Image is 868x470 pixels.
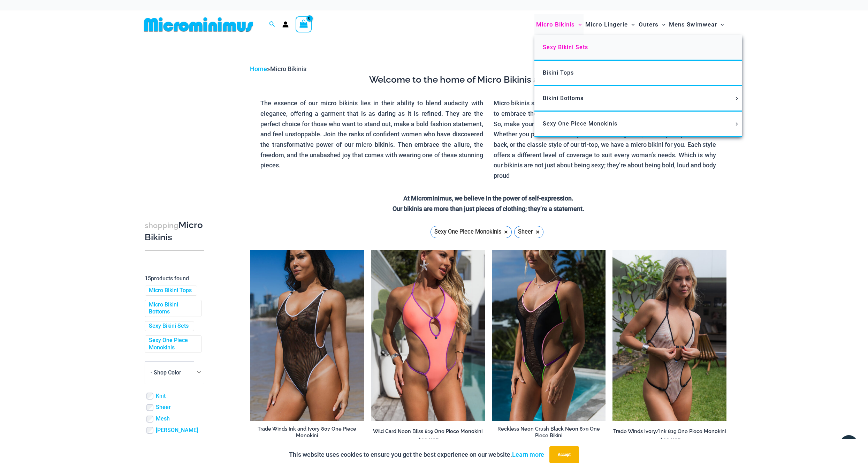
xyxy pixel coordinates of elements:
[149,337,196,351] a: Sexy One Piece Monokinis
[492,250,606,421] img: Reckless Neon Crush Black Neon 879 One Piece 01
[504,229,508,235] span: ×
[534,14,584,35] a: Micro BikinisMenu ToggleMenu Toggle
[149,301,196,316] a: Micro Bikini Bottoms
[492,426,606,439] h2: Reckless Neon Crush Black Neon 879 One Piece Bikini
[145,219,204,243] h3: Micro Bikinis
[536,229,540,235] span: ×
[612,250,726,421] a: Trade Winds IvoryInk 819 One Piece 06Trade Winds IvoryInk 819 One Piece 03Trade Winds IvoryInk 81...
[151,369,181,376] span: - Shop Color
[371,250,485,421] img: Wild Card Neon Bliss 819 One Piece 04
[494,98,716,181] p: Micro bikinis stand as a symbol of empowerment, tailored for women who dare to embrace their true...
[612,428,726,437] a: Trade Winds Ivory/Ink 819 One Piece Monokini
[371,428,485,437] a: Wild Card Neon Bliss 819 One Piece Monokini
[514,226,543,238] a: Sheer ×
[575,16,582,33] span: Menu Toggle
[637,14,667,35] a: OutersMenu ToggleMenu Toggle
[585,16,628,33] span: Micro Lingerie
[543,69,574,76] span: Bikini Tops
[250,65,267,73] a: Home
[250,65,306,73] span: »
[149,323,189,330] a: Sexy Bikini Sets
[733,122,741,126] span: Menu Toggle
[145,275,151,282] span: 15
[543,95,584,101] span: Bikini Bottoms
[260,98,483,170] p: The essence of our micro bikinis lies in their ability to blend audacity with elegance, offering ...
[250,426,364,441] a: Trade Winds Ink and Ivory 807 One Piece Monokini
[534,35,742,61] a: Sexy Bikini Sets
[418,438,439,444] bdi: 89 USD
[512,451,544,458] a: Learn more
[145,362,204,384] span: - Shop Color
[543,44,588,51] span: Sexy Bikini Sets
[543,120,617,127] span: Sexy One Piece Monokinis
[145,361,204,384] span: - Shop Color
[431,226,512,238] a: Sexy One Piece Monokinis ×
[534,112,742,137] a: Sexy One Piece MonokinisMenu ToggleMenu Toggle
[639,16,658,33] span: Outers
[733,97,741,100] span: Menu Toggle
[141,17,256,32] img: MM SHOP LOGO FLAT
[250,250,364,421] img: Tradewinds Ink and Ivory 807 One Piece 03
[270,65,306,73] span: Micro Bikinis
[660,438,663,444] span: $
[518,227,533,237] span: Sheer
[418,438,421,444] span: $
[156,404,171,411] a: Sheer
[660,438,681,444] bdi: 89 USD
[145,221,178,230] span: shopping
[250,426,364,439] h2: Trade Winds Ink and Ivory 807 One Piece Monokini
[156,427,198,434] a: [PERSON_NAME]
[434,227,501,237] span: Sexy One Piece Monokinis
[612,428,726,435] h2: Trade Winds Ivory/Ink 819 One Piece Monokini
[403,195,573,202] strong: At Microminimus, we believe in the power of self-expression.
[534,61,742,86] a: Bikini Tops
[145,273,204,284] p: products found
[250,250,364,421] a: Tradewinds Ink and Ivory 807 One Piece 03Tradewinds Ink and Ivory 807 One Piece 04Tradewinds Ink ...
[492,426,606,441] a: Reckless Neon Crush Black Neon 879 One Piece Bikini
[255,74,721,86] h3: Welcome to the home of Micro Bikinis at Microminimus.
[492,250,606,421] a: Reckless Neon Crush Black Neon 879 One Piece 01Reckless Neon Crush Black Neon 879 One Piece 09Rec...
[149,287,192,294] a: Micro Bikini Tops
[393,205,584,212] strong: Our bikinis are more than just pieces of clothing; they’re a statement.
[296,16,312,32] a: View Shopping Cart, empty
[156,393,166,400] a: Knit
[156,415,170,423] a: Mesh
[269,20,275,29] a: Search icon link
[628,16,635,33] span: Menu Toggle
[371,428,485,435] h2: Wild Card Neon Bliss 819 One Piece Monokini
[536,16,575,33] span: Micro Bikinis
[534,86,742,112] a: Bikini BottomsMenu ToggleMenu Toggle
[533,13,727,36] nav: Site Navigation
[371,250,485,421] a: Wild Card Neon Bliss 819 One Piece 04Wild Card Neon Bliss 819 One Piece 05Wild Card Neon Bliss 81...
[612,250,726,421] img: Trade Winds IvoryInk 819 One Piece 06
[145,58,207,198] iframe: TrustedSite Certified
[658,16,665,33] span: Menu Toggle
[584,14,637,35] a: Micro LingerieMenu ToggleMenu Toggle
[549,446,579,463] button: Accept
[717,16,724,33] span: Menu Toggle
[667,14,726,35] a: Mens SwimwearMenu ToggleMenu Toggle
[289,449,544,460] p: This website uses cookies to ensure you get the best experience on our website.
[669,16,717,33] span: Mens Swimwear
[282,21,289,28] a: Account icon link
